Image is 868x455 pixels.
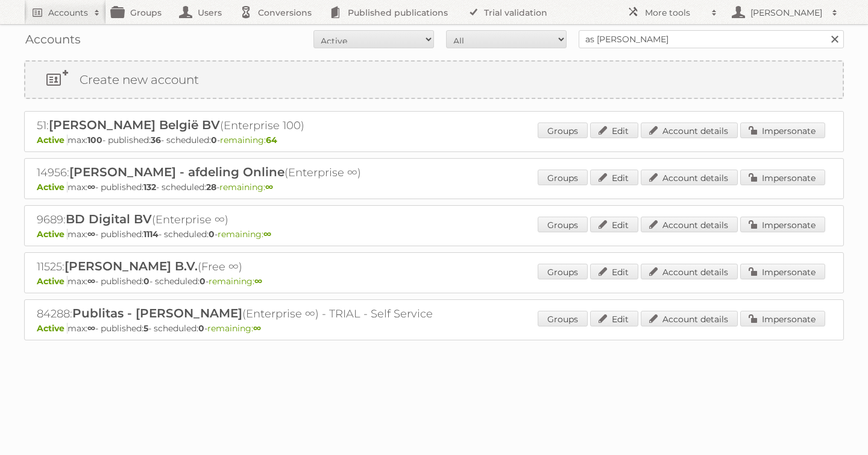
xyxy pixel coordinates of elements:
[590,311,638,326] a: Edit
[254,276,262,287] strong: ∞
[740,311,825,326] a: Impersonate
[538,311,588,326] a: Groups
[37,323,68,334] span: Active
[143,229,159,240] strong: 1114
[207,323,261,334] span: remaining:
[538,217,588,232] a: Groups
[218,229,271,240] span: remaining:
[87,276,95,287] strong: ∞
[48,7,88,19] h2: Accounts
[209,276,262,287] span: remaining:
[740,217,825,232] a: Impersonate
[72,306,242,320] span: Publitas - [PERSON_NAME]
[209,229,215,240] strong: 0
[37,165,459,180] h2: 14956: (Enterprise ∞)
[37,306,459,322] h2: 84288: (Enterprise ∞) - TRIAL - Self Service
[37,135,68,145] span: Active
[87,229,95,240] strong: ∞
[37,229,831,240] p: max: - published: - scheduled: -
[590,264,638,279] a: Edit
[37,259,459,275] h2: 11525: (Free ∞)
[87,182,95,192] strong: ∞
[590,217,638,232] a: Edit
[641,264,738,279] a: Account details
[211,135,217,145] strong: 0
[206,182,216,192] strong: 28
[37,276,831,287] p: max: - published: - scheduled: -
[49,118,220,132] span: [PERSON_NAME] België BV
[263,229,271,240] strong: ∞
[740,264,825,279] a: Impersonate
[151,135,161,145] strong: 36
[266,135,277,145] strong: 64
[37,323,831,334] p: max: - published: - scheduled: -
[641,217,738,232] a: Account details
[538,264,588,279] a: Groups
[538,122,588,138] a: Groups
[740,170,825,185] a: Impersonate
[740,122,825,138] a: Impersonate
[641,311,738,326] a: Account details
[64,259,198,273] span: [PERSON_NAME] B.V.
[37,212,459,227] h2: 9689: (Enterprise ∞)
[69,165,285,179] span: [PERSON_NAME] - afdeling Online
[590,122,638,138] a: Edit
[37,182,68,192] span: Active
[37,118,459,133] h2: 51: (Enterprise 100)
[641,170,738,185] a: Account details
[37,135,831,145] p: max: - published: - scheduled: -
[538,170,588,185] a: Groups
[143,182,156,192] strong: 132
[37,276,68,287] span: Active
[37,229,68,240] span: Active
[87,323,95,334] strong: ∞
[219,182,273,192] span: remaining:
[645,7,705,19] h2: More tools
[265,182,273,192] strong: ∞
[253,323,261,334] strong: ∞
[590,170,638,185] a: Edit
[66,212,152,226] span: BD Digital BV
[25,62,843,98] a: Create new account
[220,135,277,145] span: remaining:
[200,276,206,287] strong: 0
[641,122,738,138] a: Account details
[143,276,149,287] strong: 0
[143,323,148,334] strong: 5
[747,7,826,19] h2: [PERSON_NAME]
[87,135,102,145] strong: 100
[37,182,831,192] p: max: - published: - scheduled: -
[198,323,204,334] strong: 0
